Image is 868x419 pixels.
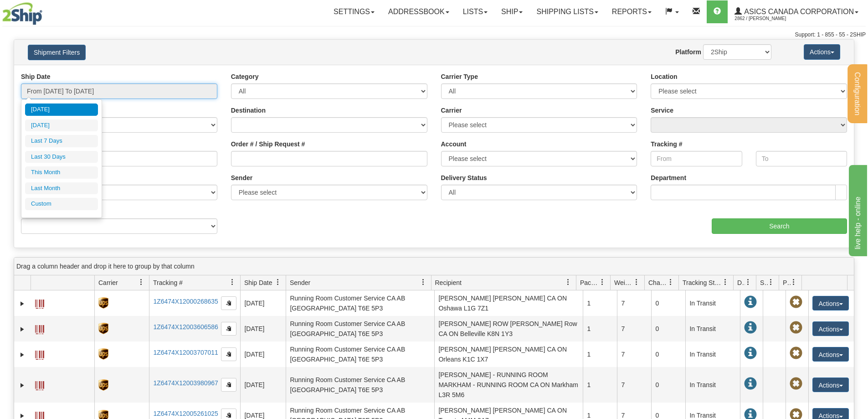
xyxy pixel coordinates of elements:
[153,323,218,331] a: 1Z6474X12003606586
[98,297,108,309] img: 8 - UPS
[441,140,467,149] label: Account
[744,321,757,334] span: In Transit
[240,316,286,341] td: [DATE]
[847,64,867,123] button: Configuration
[456,0,494,23] a: Lists
[441,106,462,115] label: Carrier
[718,274,733,290] a: Tracking Status filter column settings
[790,347,802,360] span: Pickup Not Assigned
[648,278,668,287] span: Charge
[153,410,218,417] a: 1Z6474X12005261025
[583,316,617,341] td: 1
[153,379,218,387] a: 1Z6474X12003980967
[286,316,434,341] td: Running Room Customer Service CA AB [GEOGRAPHIC_DATA] T6E 5P3
[240,290,286,316] td: [DATE]
[221,322,236,336] button: Copy to clipboard
[812,321,849,336] button: Actions
[783,278,791,287] span: Pickup Status
[595,274,610,290] a: Packages filter column settings
[744,347,757,360] span: In Transit
[231,140,305,149] label: Order # / Ship Request #
[560,274,576,290] a: Recipient filter column settings
[847,163,867,256] iframe: chat widget
[617,341,651,367] td: 7
[583,290,617,316] td: 1
[651,341,685,367] td: 0
[244,278,272,287] span: Ship Date
[153,298,218,305] a: 1Z6474X12000268635
[25,135,98,147] li: Last 7 Days
[685,367,740,403] td: In Transit
[756,151,847,166] input: To
[286,290,434,316] td: Running Room Customer Service CA AB [GEOGRAPHIC_DATA] T6E 5P3
[740,274,756,290] a: Delivery Status filter column settings
[381,0,456,23] a: Addressbook
[240,367,286,403] td: [DATE]
[728,0,865,23] a: ASICS CANADA CORPORATION 2862 / [PERSON_NAME]
[617,316,651,341] td: 7
[651,72,677,81] label: Location
[651,316,685,341] td: 0
[25,182,98,195] li: Last Month
[25,166,98,179] li: This Month
[583,341,617,367] td: 1
[221,347,236,361] button: Copy to clipboard
[651,367,685,403] td: 0
[35,377,44,392] a: Label
[734,14,803,23] span: 2862 / [PERSON_NAME]
[441,173,487,182] label: Delivery Status
[35,295,44,310] a: Label
[744,296,757,309] span: In Transit
[744,378,757,390] span: In Transit
[614,278,633,287] span: Weight
[231,106,266,115] label: Destination
[763,274,779,290] a: Shipment Issues filter column settings
[225,274,240,290] a: Tracking # filter column settings
[221,296,236,310] button: Copy to clipboard
[712,218,847,234] input: Search
[416,274,431,290] a: Sender filter column settings
[434,367,583,403] td: [PERSON_NAME] - RUNNING ROOM MARKHAM - RUNNING ROOM CA ON Markham L3R 5M6
[812,347,849,362] button: Actions
[270,274,286,290] a: Ship Date filter column settings
[153,278,183,287] span: Tracking #
[605,0,658,23] a: Reports
[675,47,701,57] label: Platform
[434,341,583,367] td: [PERSON_NAME] [PERSON_NAME] CA ON Orleans K1C 1X7
[25,103,98,116] li: [DATE]
[2,31,866,39] div: Support: 1 - 855 - 55 - 2SHIP
[742,8,854,16] span: ASICS CANADA CORPORATION
[790,378,802,390] span: Pickup Not Assigned
[790,296,802,309] span: Pickup Not Assigned
[651,106,673,115] label: Service
[286,341,434,367] td: Running Room Customer Service CA AB [GEOGRAPHIC_DATA] T6E 5P3
[760,278,768,287] span: Shipment Issues
[434,290,583,316] td: [PERSON_NAME] [PERSON_NAME] CA ON Oshawa L1G 7Z1
[651,140,682,149] label: Tracking #
[737,278,745,287] span: Delivery Status
[21,72,51,81] label: Ship Date
[786,274,801,290] a: Pickup Status filter column settings
[231,72,259,81] label: Category
[529,0,605,23] a: Shipping lists
[98,278,118,287] span: Carrier
[629,274,644,290] a: Weight filter column settings
[25,198,98,210] li: Custom
[35,347,44,361] a: Label
[812,378,849,392] button: Actions
[663,274,678,290] a: Charge filter column settings
[18,381,27,390] a: Expand
[683,278,722,287] span: Tracking Status
[290,278,310,287] span: Sender
[231,173,252,182] label: Sender
[651,151,742,166] input: From
[98,348,108,360] img: 8 - UPS
[14,258,854,275] div: grid grouping header
[7,5,84,16] div: live help - online
[153,349,218,356] a: 1Z6474X12003707011
[685,290,740,316] td: In Transit
[435,278,462,287] span: Recipient
[617,290,651,316] td: 7
[18,299,27,308] a: Expand
[583,367,617,403] td: 1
